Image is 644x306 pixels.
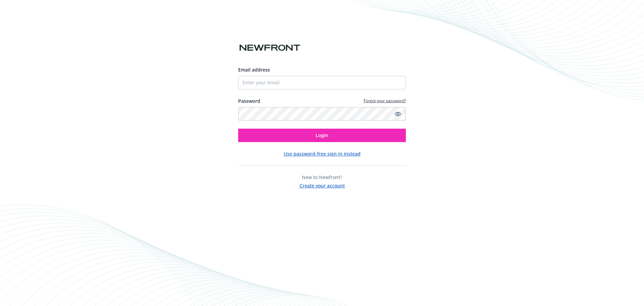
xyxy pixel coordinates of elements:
[238,129,406,142] button: Login
[238,76,406,89] input: Enter your email
[238,97,260,104] label: Password
[300,181,345,189] button: Create your account
[364,98,406,103] a: Forgot your password?
[284,150,361,157] button: Use password-free sign in instead
[238,67,270,73] span: Email address
[302,174,342,180] span: New to Newfront?
[238,42,302,54] img: Newfront logo
[316,132,328,138] span: Login
[394,110,402,118] a: Show password
[238,107,406,121] input: Enter your password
